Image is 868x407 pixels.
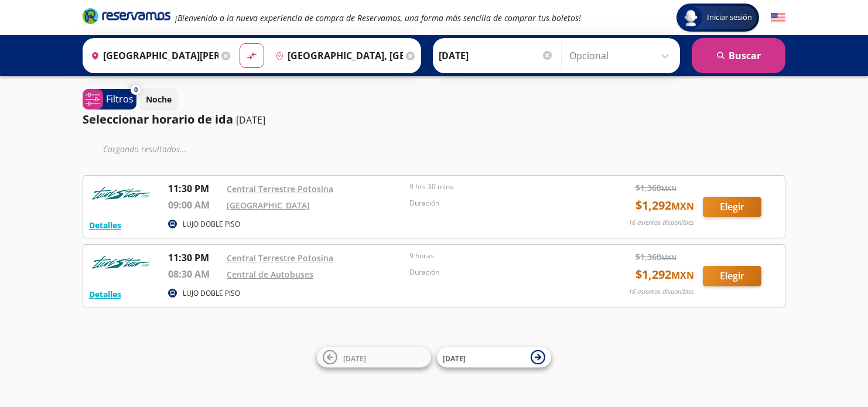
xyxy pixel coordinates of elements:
span: $ 1,292 [635,197,694,214]
p: 08:30 AM [168,267,221,281]
small: MXN [671,200,694,213]
button: English [771,11,785,25]
p: 9 horas [409,251,586,261]
a: Central Terrestre Potosina [227,252,333,264]
em: Cargando resultados ... [103,143,187,155]
p: Noche [146,93,172,105]
span: 0 [134,85,138,95]
a: Brand Logo [83,7,170,28]
a: Central Terrestre Potosina [227,183,333,194]
p: Duración [409,267,586,278]
p: 16 asientos disponibles [628,218,694,228]
small: MXN [661,253,676,262]
span: $ 1,360 [635,251,676,263]
button: Elegir [703,197,761,217]
p: LUJO DOBLE PISO [183,288,240,299]
button: Buscar [692,38,785,73]
button: 0Filtros [83,89,136,110]
p: 16 asientos disponibles [628,287,694,297]
span: [DATE] [443,353,466,363]
img: RESERVAMOS [89,182,153,205]
input: Buscar Origen [86,41,218,70]
button: [DATE] [437,347,551,368]
p: [DATE] [236,113,265,127]
a: [GEOGRAPHIC_DATA] [227,200,310,211]
span: Iniciar sesión [702,12,757,23]
small: MXN [661,184,676,193]
input: Elegir Fecha [439,41,553,70]
p: LUJO DOBLE PISO [183,219,240,230]
button: [DATE] [317,347,431,368]
button: Noche [139,88,178,111]
p: Seleccionar horario de ida [83,111,233,128]
p: Duración [409,198,586,208]
span: $ 1,360 [635,182,676,194]
p: Filtros [106,92,134,106]
button: Elegir [703,266,761,286]
small: MXN [671,269,694,282]
p: 09:00 AM [168,198,221,212]
em: ¡Bienvenido a la nueva experiencia de compra de Reservamos, una forma más sencilla de comprar tus... [175,12,581,23]
input: Buscar Destino [271,41,403,70]
button: Detalles [89,219,121,231]
img: RESERVAMOS [89,251,153,274]
i: Brand Logo [83,7,170,25]
span: $ 1,292 [635,266,694,283]
span: [DATE] [343,353,366,363]
button: Detalles [89,288,121,300]
p: 11:30 PM [168,182,221,196]
a: Central de Autobuses [227,269,313,280]
p: 9 hrs 30 mins [409,182,586,192]
input: Opcional [569,41,674,70]
p: 11:30 PM [168,251,221,265]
